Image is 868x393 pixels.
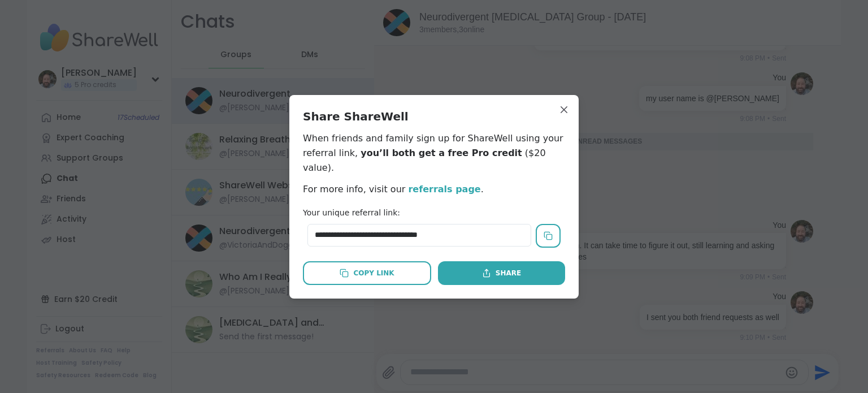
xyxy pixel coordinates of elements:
a: referrals page [408,184,480,195]
div: Copy Link [340,268,394,278]
p: For more info, visit our . [303,182,565,197]
label: Your unique referral link: [303,208,400,217]
div: Share [482,268,521,278]
p: When friends and family sign up for ShareWell using your referral link, ($20 value). [303,131,565,175]
button: Copy Link [303,261,431,285]
h2: Share ShareWell [303,109,565,124]
button: Share [438,261,565,285]
span: you’ll both get a free Pro credit [361,148,522,158]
